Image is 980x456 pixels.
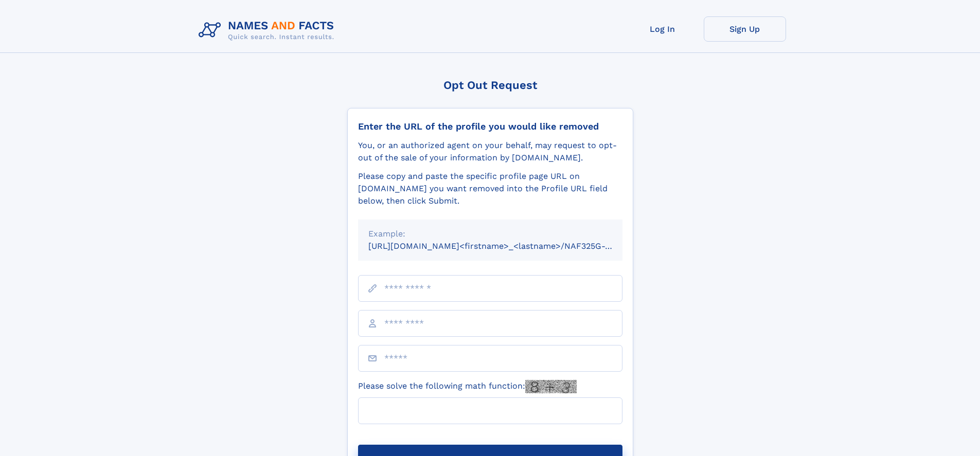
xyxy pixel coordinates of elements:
[368,228,612,240] div: Example:
[358,139,622,164] div: You, or an authorized agent on your behalf, may request to opt-out of the sale of your informatio...
[368,241,642,251] small: [URL][DOMAIN_NAME]<firstname>_<lastname>/NAF325G-xxxxxxxx
[358,170,622,207] div: Please copy and paste the specific profile page URL on [DOMAIN_NAME] you want removed into the Pr...
[358,380,577,393] label: Please solve the following math function:
[358,121,622,132] div: Enter the URL of the profile you would like removed
[347,79,633,92] div: Opt Out Request
[194,16,343,44] img: Logo Names and Facts
[704,16,786,42] a: Sign Up
[621,16,704,42] a: Log In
